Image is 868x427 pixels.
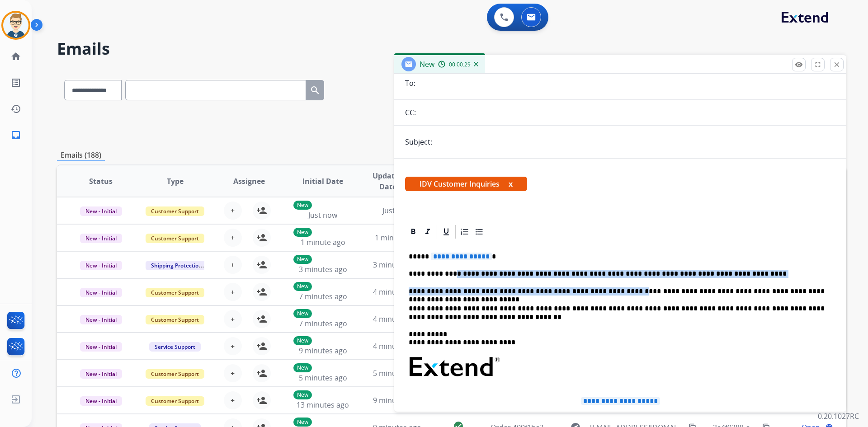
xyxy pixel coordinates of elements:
mat-icon: close [833,61,841,69]
p: To: [405,78,415,89]
p: New [293,201,312,210]
mat-icon: list_alt [10,77,21,88]
span: New - Initial [80,396,122,406]
button: x [509,178,513,189]
span: Initial Date [302,176,343,187]
mat-icon: home [10,51,21,62]
mat-icon: inbox [10,130,21,141]
span: Customer Support [146,206,204,216]
span: 5 minutes ago [299,373,347,383]
span: + [231,286,235,297]
span: 3 minutes ago [373,260,421,270]
h2: Emails [57,40,846,58]
p: New [293,228,312,237]
mat-icon: person_add [256,205,267,216]
div: Ordered List [458,225,472,239]
span: Assignee [233,176,265,187]
span: Customer Support [146,234,204,243]
span: Customer Support [146,369,204,379]
p: CC: [405,107,416,118]
span: + [231,259,235,270]
span: New - Initial [80,369,122,379]
span: New [420,59,434,69]
mat-icon: person_add [256,395,267,406]
span: 1 minute ago [301,237,345,247]
span: + [231,395,235,406]
span: + [231,205,235,216]
mat-icon: person_add [256,368,267,379]
span: Just now [308,210,337,220]
mat-icon: person_add [256,341,267,352]
span: + [231,232,235,243]
span: + [231,368,235,379]
mat-icon: person_add [256,314,267,324]
span: Just now [382,206,411,216]
p: New [293,418,312,427]
span: 4 minutes ago [373,287,421,297]
p: 0.20.1027RC [818,411,859,422]
p: New [293,309,312,318]
span: 7 minutes ago [299,319,347,328]
span: Status [89,176,113,187]
mat-icon: remove_red_eye [795,61,803,69]
span: IDV Customer Inquiries [405,177,527,191]
span: 5 minutes ago [373,368,421,378]
p: Subject: [405,136,432,147]
mat-icon: person_add [256,259,267,270]
span: 00:00:29 [449,61,471,68]
span: Customer Support [146,288,204,297]
button: + [224,337,242,355]
div: Italic [421,225,434,239]
span: New - Initial [80,342,122,352]
span: 7 minutes ago [299,291,347,301]
span: New - Initial [80,234,122,243]
div: Bullet List [472,225,486,239]
button: + [224,310,242,328]
mat-icon: person_add [256,232,267,243]
div: Bold [406,225,420,239]
p: New [293,255,312,264]
span: Updated Date [368,170,409,192]
button: + [224,202,242,220]
span: Customer Support [146,396,204,406]
button: + [224,256,242,274]
span: + [231,314,235,324]
span: Customer Support [146,315,204,324]
span: 13 minutes ago [297,400,349,410]
span: 9 minutes ago [373,395,421,405]
span: 9 minutes ago [299,346,347,356]
p: Emails (188) [57,150,105,161]
button: + [224,229,242,247]
span: Type [167,176,184,187]
mat-icon: person_add [256,286,267,297]
span: New - Initial [80,288,122,297]
span: 4 minutes ago [373,314,421,324]
img: avatar [3,13,28,38]
span: + [231,341,235,352]
span: 4 minutes ago [373,341,421,351]
span: Shipping Protection [146,261,208,270]
span: New - Initial [80,315,122,324]
mat-icon: history [10,103,21,114]
mat-icon: fullscreen [814,61,822,69]
button: + [224,391,242,409]
p: New [293,390,312,399]
span: New - Initial [80,261,122,270]
div: Underline [439,225,453,239]
mat-icon: search [310,85,321,96]
p: New [293,282,312,291]
span: New - Initial [80,206,122,216]
button: + [224,283,242,301]
p: New [293,363,312,372]
span: 1 minute ago [375,233,420,243]
span: Service Support [149,342,201,352]
p: New [293,336,312,345]
button: + [224,364,242,382]
span: 3 minutes ago [299,264,347,274]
